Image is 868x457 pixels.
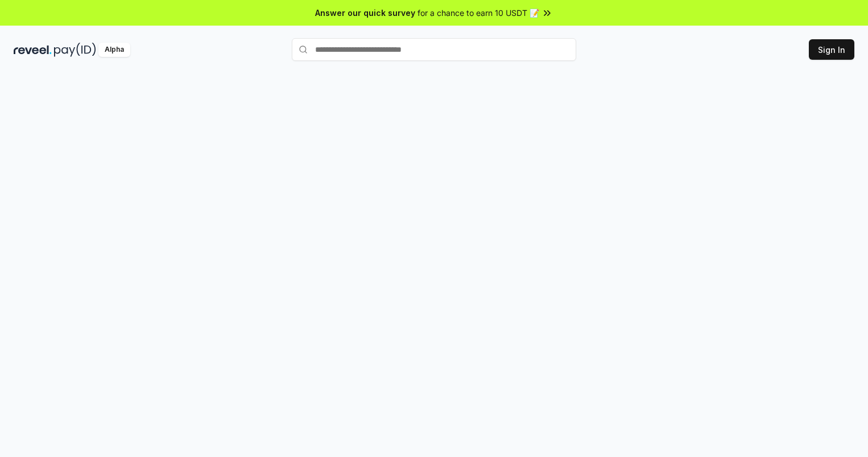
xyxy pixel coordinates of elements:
img: reveel_dark [14,43,52,57]
img: pay_id [54,43,96,57]
button: Sign In [809,39,854,60]
span: for a chance to earn 10 USDT 📝 [418,7,539,19]
div: Alpha [98,43,130,57]
span: Answer our quick survey [315,7,415,19]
